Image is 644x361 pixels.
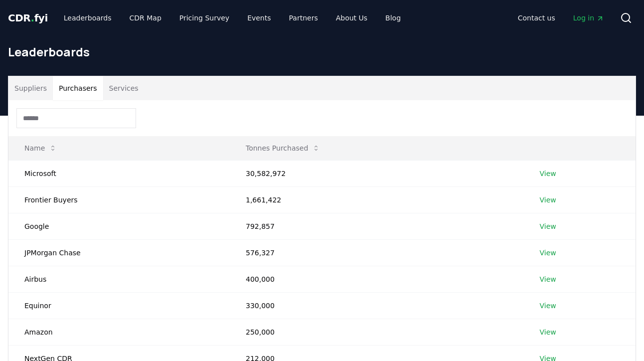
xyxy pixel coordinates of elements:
a: View [539,169,556,179]
h1: Leaderboards [8,44,636,60]
td: 30,582,972 [230,160,524,186]
td: 330,000 [230,292,524,319]
td: Frontier Buyers [8,186,230,213]
td: Microsoft [8,160,230,186]
button: Suppliers [8,76,53,100]
td: 576,327 [230,239,524,266]
a: View [539,195,556,205]
a: Leaderboards [56,9,120,27]
td: 1,661,422 [230,186,524,213]
td: Equinor [8,292,230,319]
a: View [539,221,556,231]
a: About Us [328,9,375,27]
a: View [539,301,556,311]
span: Log in [573,13,604,23]
td: JPMorgan Chase [8,239,230,266]
a: CDR.fyi [8,11,48,25]
a: Log in [565,9,612,27]
td: Google [8,213,230,239]
td: 250,000 [230,319,524,345]
td: 792,857 [230,213,524,239]
span: CDR fyi [8,12,48,24]
button: Purchasers [53,76,103,100]
td: Amazon [8,319,230,345]
span: . [31,12,34,24]
button: Name [16,138,65,158]
nav: Main [56,9,409,27]
a: CDR Map [122,9,169,27]
a: Pricing Survey [171,9,237,27]
nav: Main [510,9,612,27]
td: Airbus [8,266,230,292]
a: View [539,274,556,284]
a: View [539,327,556,337]
a: Events [239,9,279,27]
button: Services [103,76,145,100]
a: Blog [377,9,409,27]
a: Contact us [510,9,563,27]
td: 400,000 [230,266,524,292]
button: Tonnes Purchased [238,138,328,158]
a: View [539,248,556,258]
a: Partners [281,9,326,27]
